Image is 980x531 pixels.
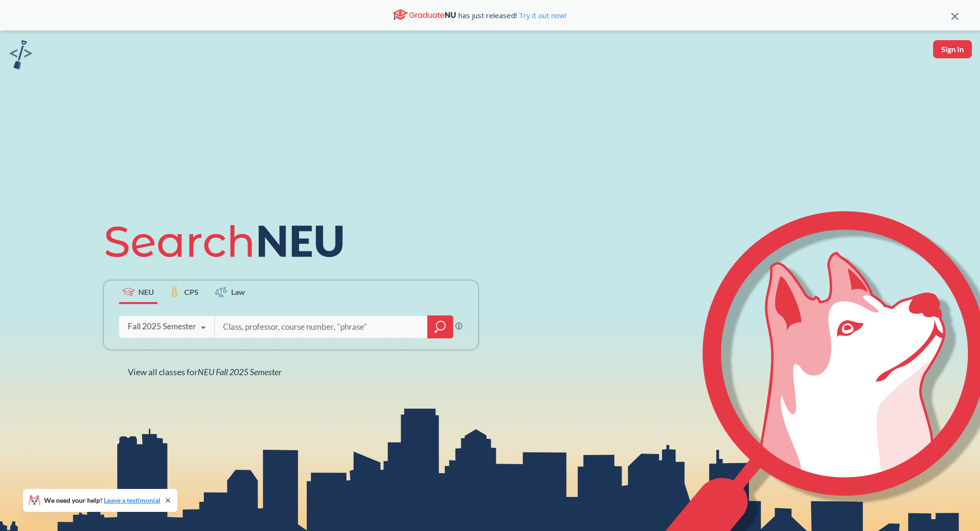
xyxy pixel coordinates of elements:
[184,286,199,297] span: CPS
[427,315,453,338] div: magnifying glass
[434,320,446,334] svg: magnifying glass
[222,317,421,337] input: Class, professor, course number, "phrase"
[10,40,32,69] img: sandbox logo
[128,321,196,332] div: Fall 2025 Semester
[517,11,567,20] a: Try it out now!
[138,286,154,297] span: NEU
[458,10,567,21] span: has just released!
[231,286,245,297] span: Law
[44,497,160,504] span: We need your help!
[10,40,32,72] a: sandbox logo
[933,40,972,58] button: Sign In
[104,496,160,504] a: Leave a testimonial
[198,367,281,377] span: NEU Fall 2025 Semester
[128,367,281,377] span: View all classes for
